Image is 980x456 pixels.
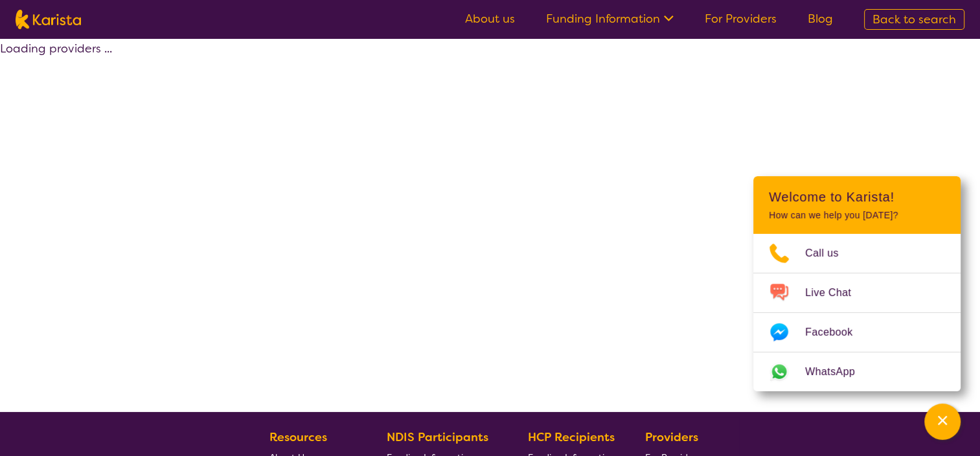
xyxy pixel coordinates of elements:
[769,189,945,205] h2: Welcome to Karista!
[864,9,964,30] a: Back to search
[753,234,961,391] ul: Choose channel
[924,404,961,440] button: Channel Menu
[269,429,327,445] b: Resources
[465,11,515,27] a: About us
[645,429,698,445] b: Providers
[16,10,81,29] img: Karista logo
[753,176,961,391] div: Channel Menu
[753,352,961,391] a: Web link opens in a new tab.
[805,244,854,263] span: Call us
[805,362,871,382] span: WhatsApp
[805,283,867,302] span: Live Chat
[705,11,777,27] a: For Providers
[805,323,868,342] span: Facebook
[808,11,833,27] a: Blog
[769,210,945,221] p: How can we help you [DATE]?
[387,429,488,445] b: NDIS Participants
[528,429,615,445] b: HCP Recipients
[546,11,674,27] a: Funding Information
[872,12,956,27] span: Back to search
